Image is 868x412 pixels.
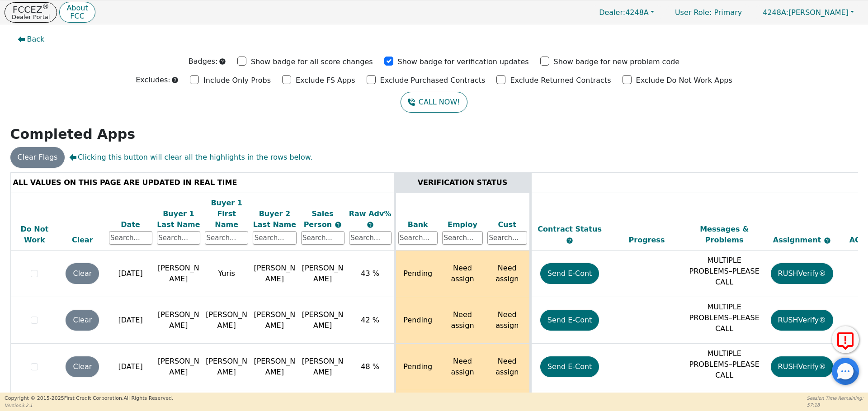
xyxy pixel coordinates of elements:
td: Pending [395,344,440,390]
span: 43 % [361,269,379,278]
td: Need assign [485,344,530,390]
button: FCCEZ®Dealer Portal [5,2,57,23]
td: [PERSON_NAME] [155,251,203,297]
p: Include Only Probs [203,75,271,86]
p: Exclude Do Not Work Apps [636,75,732,86]
td: [PERSON_NAME] [203,297,250,344]
span: 42 % [361,316,379,324]
button: Clear Flags [10,147,65,168]
p: Show badge for new problem code [554,57,680,67]
p: Copyright © 2015- 2025 First Credit Corporation. [5,395,173,403]
div: Buyer 1 Last Name [157,208,200,230]
span: Contract Status [538,225,602,233]
button: Clear [66,310,99,331]
p: Show badge for verification updates [398,57,529,67]
strong: Completed Apps [10,126,136,142]
td: [PERSON_NAME] [250,344,298,390]
span: All Rights Reserved. [123,395,173,401]
a: Dealer:4248A [590,5,664,19]
button: Send E-Cont [540,263,599,284]
span: User Role : [675,8,712,17]
button: Back [10,29,52,50]
input: Search... [487,231,527,245]
p: Exclude Purchased Contracts [380,75,486,86]
span: Clicking this button will clear all the highlights in the rows below. [69,152,312,163]
td: Need assign [485,251,530,297]
button: RUSHVerify® [771,356,833,377]
p: MULTIPLE PROBLEMS–PLEASE CALL [688,302,761,334]
button: RUSHVerify® [771,310,833,331]
td: Need assign [485,297,530,344]
span: Dealer: [599,8,625,17]
p: FCCEZ [12,5,50,14]
td: [PERSON_NAME] [203,344,250,390]
span: 4248A: [763,8,788,17]
p: 57:18 [807,402,863,408]
div: Employ [442,219,483,230]
div: Date [109,219,152,230]
p: Session Time Remaining: [807,395,863,402]
p: Exclude Returned Contracts [510,75,611,86]
button: Send E-Cont [540,356,599,377]
span: Back [27,34,45,45]
p: Exclude FS Apps [296,75,355,86]
td: Need assign [440,344,485,390]
sup: ® [42,3,49,11]
button: Report Error to FCC [832,326,859,353]
input: Search... [398,231,438,245]
div: ALL VALUES ON THIS PAGE ARE UPDATED IN REAL TIME [13,177,392,188]
input: Search... [442,231,483,245]
span: [PERSON_NAME] [302,264,344,283]
button: AboutFCC [59,2,95,23]
input: Search... [157,231,200,245]
td: [DATE] [107,297,155,344]
p: Show badge for all score changes [251,57,373,67]
a: User Role: Primary [666,4,751,21]
span: [PERSON_NAME] [763,8,849,17]
p: Excludes: [136,75,170,85]
p: Dealer Portal [12,14,50,20]
span: [PERSON_NAME] [302,310,344,330]
div: Messages & Problems [688,224,761,246]
div: Buyer 1 First Name [205,198,248,230]
td: [PERSON_NAME] [155,297,203,344]
td: Need assign [440,251,485,297]
span: 4248A [599,8,649,17]
td: [PERSON_NAME] [250,251,298,297]
td: Yuris [203,251,250,297]
div: Progress [610,235,684,246]
button: CALL NOW! [401,92,467,113]
button: 4248A:[PERSON_NAME] [753,5,863,19]
td: [DATE] [107,251,155,297]
div: Clear [61,235,104,246]
td: Need assign [440,297,485,344]
td: [PERSON_NAME] [155,344,203,390]
input: Search... [109,231,152,245]
div: Bank [398,219,438,230]
div: VERIFICATION STATUS [398,177,527,188]
p: Version 3.2.1 [5,402,173,409]
span: Assignment [773,236,824,244]
button: Clear [66,356,99,377]
div: Do Not Work [13,224,57,246]
span: Sales Person [304,209,335,229]
span: Raw Adv% [349,209,392,218]
input: Search... [301,231,344,245]
div: Cust [487,219,527,230]
td: Pending [395,297,440,344]
span: 48 % [361,362,379,371]
button: Clear [66,263,99,284]
td: Pending [395,251,440,297]
span: [PERSON_NAME] [302,357,344,376]
input: Search... [349,231,392,245]
p: MULTIPLE PROBLEMS–PLEASE CALL [688,255,761,288]
p: Primary [666,4,751,21]
input: Search... [205,231,248,245]
td: [DATE] [107,344,155,390]
td: [PERSON_NAME] [250,297,298,344]
p: Badges: [189,56,218,67]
